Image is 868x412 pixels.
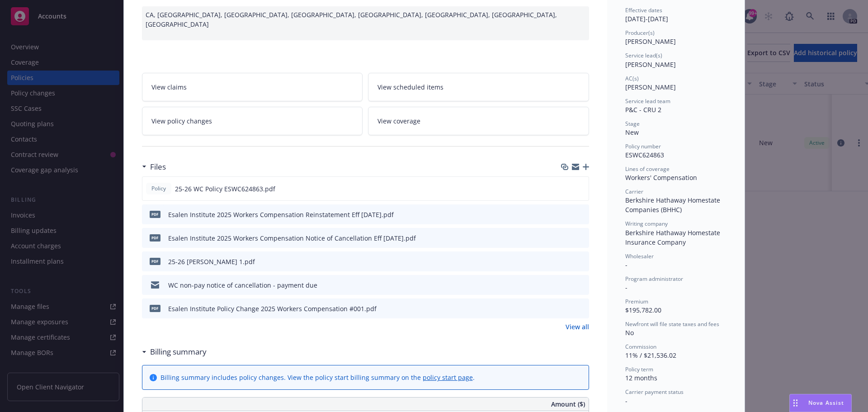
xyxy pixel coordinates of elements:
span: Lines of coverage [625,165,670,173]
span: Policy [150,185,168,193]
span: View scheduled items [377,82,443,92]
span: [PERSON_NAME] [625,37,676,46]
div: 25-26 [PERSON_NAME] 1.pdf [168,257,255,266]
span: - [625,283,627,292]
span: Workers' Compensation [625,173,697,182]
span: New [625,128,639,137]
span: 25-26 WC Policy ESWC624863.pdf [175,184,275,194]
span: Policy term [625,365,653,373]
span: 11% / $21,536.02 [625,351,676,360]
button: preview file [577,210,585,219]
span: View coverage [377,116,420,126]
a: View coverage [368,107,589,135]
button: preview file [577,184,585,194]
button: download file [563,304,570,313]
div: Esalen Institute 2025 Workers Compensation Notice of Cancellation Eff [DATE].pdf [168,233,416,243]
span: pdf [150,234,160,241]
div: [DATE] - [DATE] [625,6,726,24]
button: download file [563,210,570,219]
span: Carrier [625,188,643,195]
span: View claims [151,82,187,92]
a: policy start page [423,373,473,382]
button: download file [563,257,570,266]
div: Esalen Institute 2025 Workers Compensation Reinstatement Eff [DATE].pdf [168,210,394,219]
span: Wholesaler [625,252,654,260]
span: Amount ($) [551,399,585,409]
span: Producer(s) [625,29,655,37]
button: download file [563,280,570,290]
button: Nova Assist [789,394,852,412]
span: AC(s) [625,75,639,82]
span: Berkshire Hathaway Homestate Insurance Company [625,228,722,246]
span: ESWC624863 [625,151,664,159]
button: preview file [577,233,585,243]
button: download file [563,233,570,243]
span: Writing company [625,220,668,227]
div: Esalen Institute Policy Change 2025 Workers Compensation #001.pdf [168,304,377,313]
div: WC non-pay notice of cancellation - payment due [168,280,317,290]
button: preview file [577,257,585,266]
span: [PERSON_NAME] [625,60,676,69]
div: CA, [GEOGRAPHIC_DATA], [GEOGRAPHIC_DATA], [GEOGRAPHIC_DATA], [GEOGRAPHIC_DATA], [GEOGRAPHIC_DATA]... [142,6,589,40]
span: View policy changes [151,116,212,126]
span: Nova Assist [808,399,844,407]
div: Drag to move [790,394,801,412]
span: Program administrator [625,275,683,283]
span: Berkshire Hathaway Homestate Companies (BHHC) [625,196,722,214]
span: Policy number [625,142,661,150]
a: View claims [142,73,363,101]
span: 12 months [625,374,657,382]
span: Premium [625,298,648,305]
span: P&C - CRU 2 [625,105,661,114]
button: download file [562,184,570,194]
a: View all [566,322,589,331]
div: Billing summary [142,346,207,358]
span: Newfront will file state taxes and fees [625,320,719,328]
span: pdf [150,211,160,218]
span: Effective dates [625,6,662,14]
button: preview file [577,304,585,313]
h3: Billing summary [150,346,207,358]
span: Commission [625,343,656,350]
span: Carrier payment status [625,388,684,396]
a: View scheduled items [368,73,589,101]
span: - [625,260,627,269]
span: pdf [150,258,160,265]
span: pdf [150,305,160,312]
div: Billing summary includes policy changes. View the policy start billing summary on the . [160,373,475,382]
div: Files [142,161,166,173]
span: Service lead(s) [625,52,662,59]
a: View policy changes [142,107,363,135]
span: No [625,328,634,337]
span: Stage [625,120,640,128]
span: - [625,397,627,405]
h3: Files [150,161,166,173]
span: [PERSON_NAME] [625,83,676,91]
span: $195,782.00 [625,306,661,314]
button: preview file [577,280,585,290]
span: Service lead team [625,97,670,105]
